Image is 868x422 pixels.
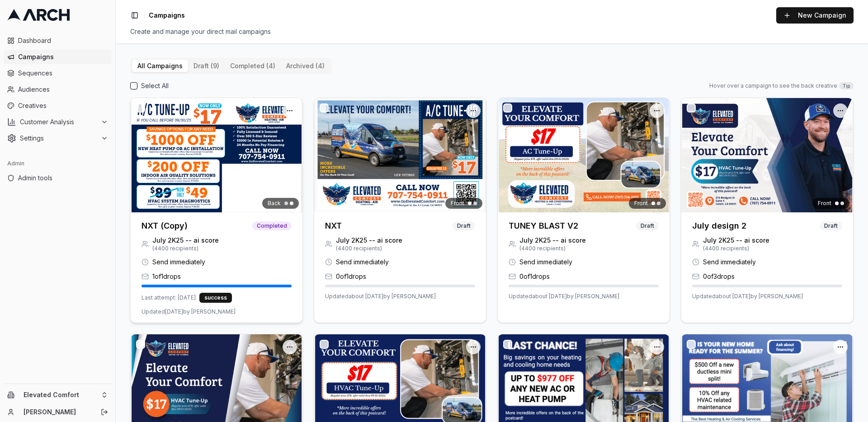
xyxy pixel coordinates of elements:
[132,60,188,72] button: All Campaigns
[225,60,281,72] button: completed (4)
[20,117,97,127] span: Customer Analysis
[498,98,670,212] img: Front creative for TUNEY BLAST V2
[4,50,112,64] a: Campaigns
[325,220,342,232] h3: NXT
[4,33,112,48] a: Dashboard
[336,236,402,245] span: July 2K25 -- ai score
[692,220,746,232] h3: July design 2
[703,258,756,267] span: Send immediately
[252,221,292,230] span: Completed
[325,293,436,300] span: Updated about [DATE] by [PERSON_NAME]
[18,85,108,94] span: Audiences
[268,200,281,207] span: Back
[142,220,188,232] h3: NXT (Copy)
[776,7,854,23] button: New Campaign
[18,173,108,183] span: Admin tools
[18,52,108,61] span: Campaigns
[4,98,112,113] a: Creatives
[709,82,837,89] span: Hover over a campaign to see the back creative
[519,272,550,281] span: 0 of 1 drops
[820,221,842,230] span: Draft
[509,220,578,232] h3: TUNEY BLAST V2
[188,60,225,72] button: draft (9)
[634,200,648,207] span: Front
[336,258,389,267] span: Send immediately
[336,272,366,281] span: 0 of 1 drops
[703,272,735,281] span: 0 of 3 drops
[131,98,302,212] img: Back creative for NXT (Copy)
[4,66,112,80] a: Sequences
[199,293,232,303] div: success
[98,406,111,418] button: Log out
[818,200,831,207] span: Front
[20,134,97,143] span: Settings
[18,69,108,78] span: Sequences
[451,200,464,207] span: Front
[519,245,586,252] span: ( 4400 recipients)
[152,258,205,267] span: Send immediately
[703,245,769,252] span: ( 4400 recipients)
[149,11,185,20] span: Campaigns
[4,115,112,129] button: Customer Analysis
[692,293,803,300] span: Updated about [DATE] by [PERSON_NAME]
[24,408,91,417] a: [PERSON_NAME]
[142,294,196,301] span: Last attempt: [DATE]
[18,101,108,110] span: Creatives
[18,36,108,45] span: Dashboard
[4,388,112,402] button: Elevated Comfort
[839,82,854,89] span: Tip
[703,236,769,245] span: July 2K25 -- ai score
[152,236,219,245] span: July 2K25 -- ai score
[453,221,475,230] span: Draft
[152,245,219,252] span: ( 4400 recipients)
[4,171,112,185] a: Admin tools
[519,258,572,267] span: Send immediately
[636,221,659,230] span: Draft
[4,82,112,97] a: Audiences
[142,308,236,315] span: Updated [DATE] by [PERSON_NAME]
[4,131,112,145] button: Settings
[281,60,330,72] button: archived (4)
[509,293,619,300] span: Updated about [DATE] by [PERSON_NAME]
[519,236,586,245] span: July 2K25 -- ai score
[130,27,854,36] div: Create and manage your direct mail campaigns
[681,98,853,212] img: Front creative for July design 2
[24,391,97,399] span: Elevated Comfort
[141,81,169,90] label: Select All
[336,245,402,252] span: ( 4400 recipients)
[4,156,112,171] div: Admin
[314,98,486,212] img: Front creative for NXT
[149,11,185,20] nav: breadcrumb
[152,272,181,281] span: 1 of 1 drops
